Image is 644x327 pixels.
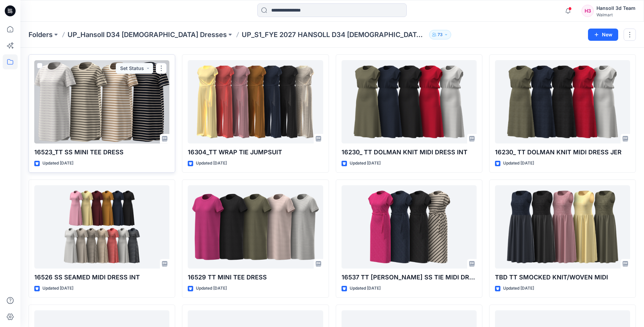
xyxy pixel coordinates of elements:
div: Walmart [596,12,636,17]
p: 16529 TT MINI TEE DRESS [188,273,323,282]
p: 16526 SS SEAMED MIDI DRESS INT [34,273,169,282]
a: 16526 SS SEAMED MIDI DRESS INT [34,185,169,269]
a: Folders [29,30,53,39]
a: 16230_ TT DOLMAN KNIT MIDI DRESS INT [342,60,477,143]
a: TBD TT SMOCKED KNIT/WOVEN MIDI [495,185,630,269]
a: 16537 TT SS DOLMAN SS TIE MIDI DRESS [342,185,477,269]
button: New [588,29,618,41]
p: Updated [DATE] [196,160,227,167]
a: 16230_ TT DOLMAN KNIT MIDI DRESS JER [495,60,630,143]
a: 16523_TT SS MINI TEE DRESS [34,60,169,143]
a: 16304_TT WRAP TIE JUMPSUIT [188,60,323,143]
p: 73 [438,31,443,38]
div: Hansoll 3d Team [596,4,636,12]
a: UP_Hansoll D34 [DEMOGRAPHIC_DATA] Dresses [68,30,227,39]
p: 16230_ TT DOLMAN KNIT MIDI DRESS JER [495,148,630,157]
p: Updated [DATE] [350,285,381,292]
p: Updated [DATE] [503,160,534,167]
p: TBD TT SMOCKED KNIT/WOVEN MIDI [495,273,630,282]
p: Updated [DATE] [503,285,534,292]
p: UP_S1_FYE 2027 HANSOLL D34 [DEMOGRAPHIC_DATA] DRESSES [242,30,426,39]
p: Updated [DATE] [350,160,381,167]
p: Updated [DATE] [196,285,227,292]
p: Updated [DATE] [42,160,73,167]
p: 16304_TT WRAP TIE JUMPSUIT [188,148,323,157]
p: 16230_ TT DOLMAN KNIT MIDI DRESS INT [342,148,477,157]
div: H3 [582,5,594,17]
p: Updated [DATE] [42,285,73,292]
button: 73 [429,30,451,39]
p: 16523_TT SS MINI TEE DRESS [34,148,169,157]
a: 16529 TT MINI TEE DRESS [188,185,323,269]
p: 16537 TT [PERSON_NAME] SS TIE MIDI DRESS [342,273,477,282]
